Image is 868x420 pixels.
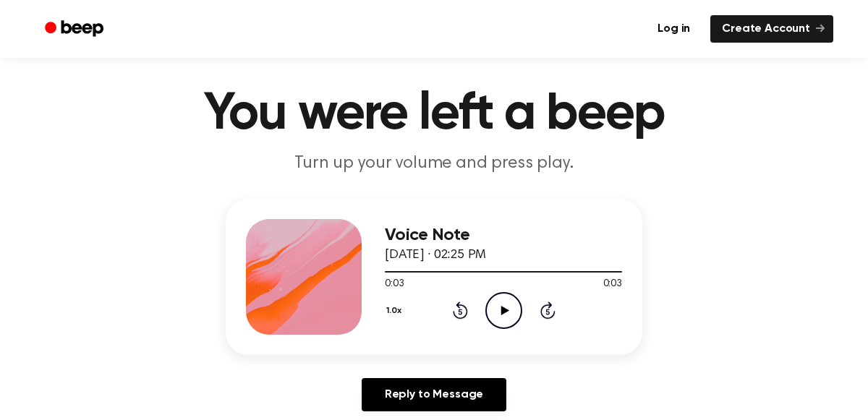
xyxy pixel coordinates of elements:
[35,15,116,43] a: Beep
[385,299,407,323] button: 1.0x
[385,226,622,245] h3: Voice Note
[603,277,622,292] span: 0:03
[385,277,404,292] span: 0:03
[362,378,506,411] a: Reply to Message
[156,152,712,176] p: Turn up your volume and press play.
[710,15,833,43] a: Create Account
[646,15,702,43] a: Log in
[64,88,804,140] h1: You were left a beep
[385,249,486,262] span: [DATE] · 02:25 PM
